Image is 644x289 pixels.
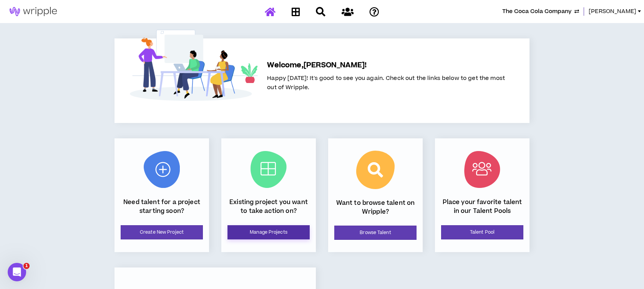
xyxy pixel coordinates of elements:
[121,198,203,215] p: Need talent for a project starting soon?
[8,263,26,281] iframe: Intercom live chat
[121,225,203,239] a: Create New Project
[334,226,417,240] a: Browse Talent
[267,60,505,71] h5: Welcome, [PERSON_NAME] !
[334,199,417,216] p: Want to browse talent on Wripple?
[502,7,579,16] button: The Coca Cola Company
[23,263,30,269] span: 1
[267,74,505,91] span: Happy [DATE]! It's good to see you again. Check out the links below to get the most out of Wripple.
[464,151,500,188] img: Talent Pool
[589,7,636,16] span: [PERSON_NAME]
[144,151,180,188] img: New Project
[441,225,523,239] a: Talent Pool
[227,225,310,239] a: Manage Projects
[227,198,310,215] p: Existing project you want to take action on?
[502,7,571,16] span: The Coca Cola Company
[441,198,523,215] p: Place your favorite talent in our Talent Pools
[251,151,287,188] img: Current Projects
